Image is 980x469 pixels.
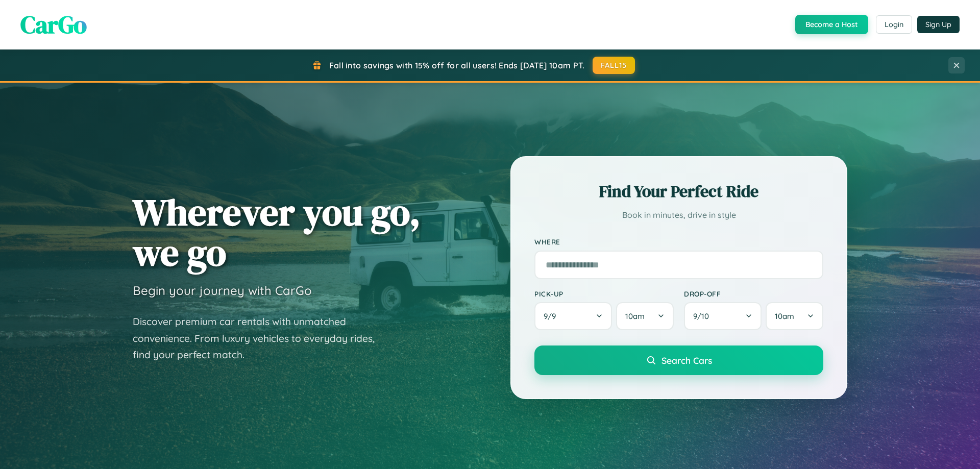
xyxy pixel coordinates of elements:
[766,302,823,330] button: 10am
[534,180,823,203] h2: Find Your Perfect Ride
[593,57,635,74] button: FALL15
[684,289,823,298] label: Drop-off
[661,355,712,366] span: Search Cars
[534,289,674,298] label: Pick-up
[625,311,645,321] span: 10am
[20,8,87,41] span: CarGo
[534,302,612,330] button: 9/9
[775,311,794,321] span: 10am
[876,15,912,34] button: Login
[534,208,823,223] p: Book in minutes, drive in style
[133,192,421,273] h1: Wherever you go, we go
[133,283,312,298] h3: Begin your journey with CarGo
[534,238,823,246] label: Where
[544,311,561,321] span: 9 / 9
[693,311,714,321] span: 9 / 10
[133,313,388,363] p: Discover premium car rentals with unmatched convenience. From luxury vehicles to everyday rides, ...
[534,345,823,375] button: Search Cars
[684,302,762,330] button: 9/10
[329,60,585,70] span: Fall into savings with 15% off for all users! Ends [DATE] 10am PT.
[917,16,960,33] button: Sign Up
[616,302,674,330] button: 10am
[795,15,868,34] button: Become a Host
